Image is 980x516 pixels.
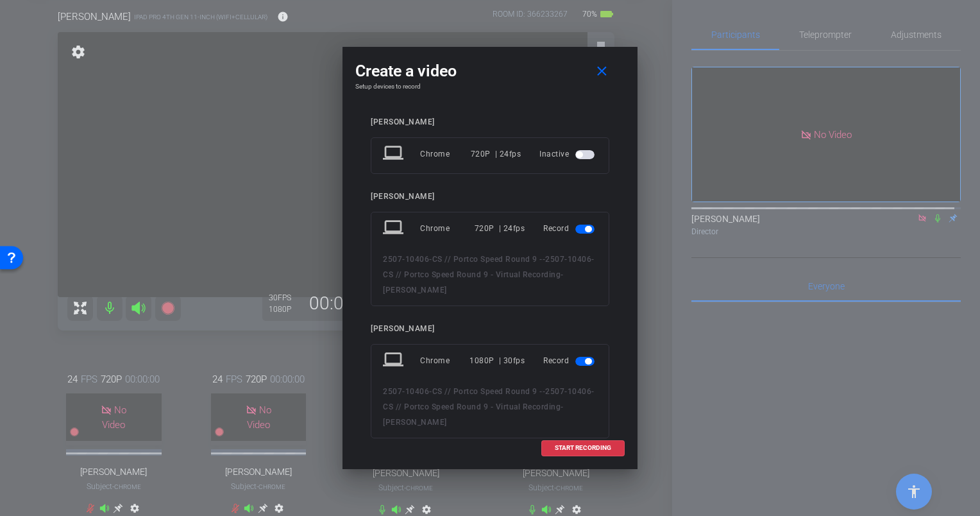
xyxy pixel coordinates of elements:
div: Record [543,217,597,240]
mat-icon: laptop [383,142,406,166]
div: Chrome [420,349,469,372]
button: START RECORDING [541,440,625,456]
span: [PERSON_NAME] [383,418,447,427]
div: Record [543,349,597,372]
span: - [543,255,546,264]
div: 720P | 24fps [471,142,521,166]
div: 1080P | 30fps [469,349,525,372]
span: [PERSON_NAME] [383,286,447,295]
mat-icon: close [594,64,610,80]
h4: Setup devices to record [355,83,625,90]
div: Inactive [539,142,597,166]
div: Create a video [355,60,625,83]
div: Chrome [420,217,475,240]
span: 2507-10406-CS // Portco Speed Round 9 - [383,255,543,264]
div: [PERSON_NAME] [371,192,609,202]
div: [PERSON_NAME] [371,324,609,334]
span: - [543,387,546,396]
mat-icon: laptop [383,217,406,240]
span: 2507-10406-CS // Portco Speed Round 9 - [383,387,543,396]
mat-icon: laptop [383,349,406,372]
span: - [561,402,564,411]
span: - [561,270,564,279]
div: Chrome [420,142,471,166]
span: START RECORDING [555,445,611,451]
div: [PERSON_NAME] [371,117,609,127]
div: 720P | 24fps [475,217,525,240]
